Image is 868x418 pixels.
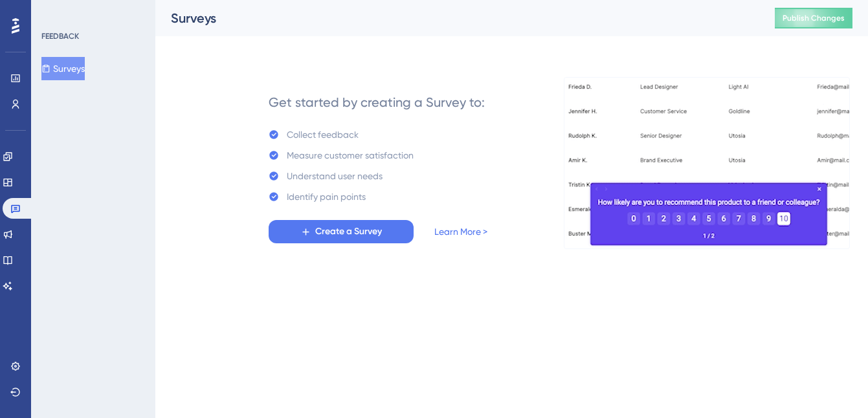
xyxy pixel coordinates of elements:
div: Measure customer satisfaction [287,148,414,163]
div: Identify pain points [287,189,366,204]
img: b81bf5b5c10d0e3e90f664060979471a.gif [564,77,850,249]
div: Understand user needs [287,168,383,184]
div: Collect feedback [287,127,359,142]
span: Create a Survey [315,224,382,239]
div: Get started by creating a Survey to: [269,93,485,111]
div: Surveys [171,9,742,27]
button: Surveys [41,57,85,80]
span: Publish Changes [783,13,845,23]
button: Publish Changes [775,8,852,28]
div: FEEDBACK [41,31,79,41]
a: Learn More > [434,224,487,239]
button: Create a Survey [269,220,414,243]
